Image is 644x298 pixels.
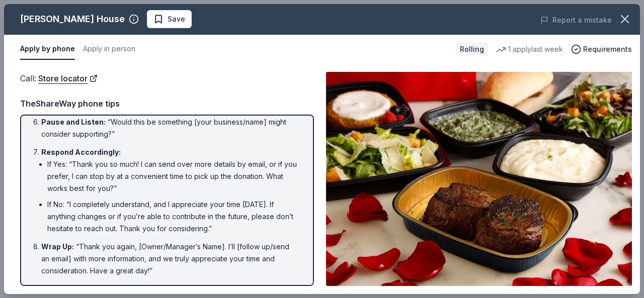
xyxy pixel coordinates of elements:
[147,10,192,28] button: Save
[168,13,185,25] span: Save
[47,198,299,235] li: If No: “I completely understand, and I appreciate your time [DATE]. If anything changes or if you...
[83,39,135,60] button: Apply in person
[496,43,563,55] div: 1 apply last week
[540,14,612,26] button: Report a mistake
[326,72,632,286] img: Image for Ruth's Chris Steak House
[47,158,299,194] li: If Yes: “Thank you so much! I can send over more details by email, or if you prefer, I can stop b...
[456,42,488,56] div: Rolling
[41,241,299,277] li: “Thank you again, [Owner/Manager’s Name]. I’ll [follow up/send an email] with more information, a...
[20,97,314,110] div: TheShareWay phone tips
[38,72,98,85] a: Store locator
[41,242,74,251] span: Wrap Up :
[20,72,314,85] div: Call :
[583,43,632,55] span: Requirements
[20,39,75,60] button: Apply by phone
[41,148,121,156] span: Respond Accordingly :
[571,43,632,55] button: Requirements
[41,116,299,140] li: “Would this be something [your business/name] might consider supporting?”
[41,118,106,126] span: Pause and Listen :
[20,11,125,27] div: [PERSON_NAME] House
